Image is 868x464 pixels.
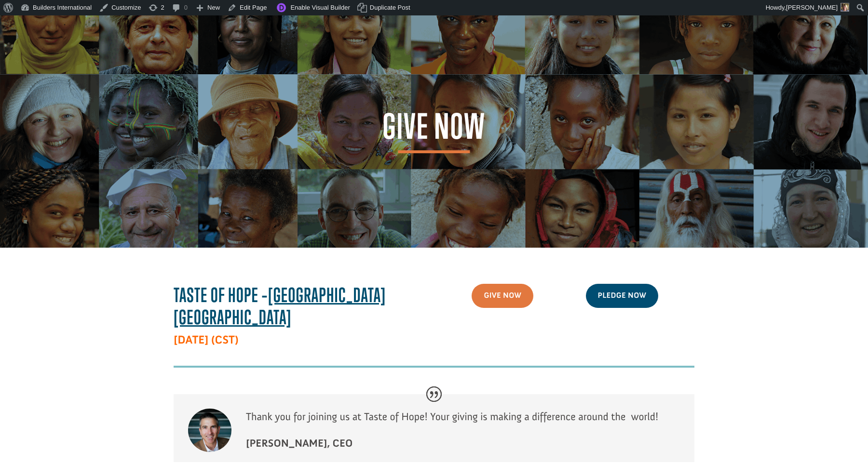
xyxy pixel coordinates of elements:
[786,4,838,11] span: [PERSON_NAME]
[174,283,386,329] strong: [GEOGRAPHIC_DATA] [GEOGRAPHIC_DATA]
[472,284,533,308] a: Give Now
[246,437,353,450] strong: [PERSON_NAME], CEO
[382,109,485,153] span: Give Now
[586,284,659,308] a: Pledge Now
[246,409,680,435] p: Thank you for joining us at Taste of Hope! Your giving is making a difference around the world!
[174,333,239,347] strong: [DATE] (CST)
[174,284,420,334] h3: Taste of Hope –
